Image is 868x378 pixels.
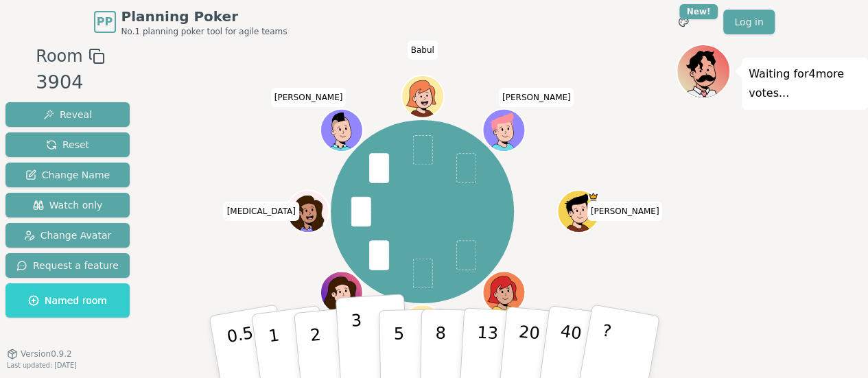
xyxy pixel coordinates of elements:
button: Reset [5,132,130,157]
button: Click to change your avatar [403,307,443,346]
p: Waiting for 4 more votes... [749,64,861,103]
span: No.1 planning poker tool for agile teams [121,26,288,37]
span: Version 0.9.2 [21,349,72,359]
button: Version0.9.2 [7,349,72,359]
button: Request a feature [5,253,130,278]
button: New! [671,10,696,34]
span: Change Name [25,168,110,182]
button: Named room [5,283,130,318]
span: Viney is the host [587,191,598,202]
button: Reveal [5,102,130,127]
span: Planning Poker [121,7,288,26]
span: Click to change your name [499,88,574,107]
span: Named room [28,294,107,307]
span: Click to change your name [408,40,438,60]
button: Change Avatar [5,223,130,248]
button: Change Name [5,163,130,187]
span: Change Avatar [24,228,112,242]
div: 3904 [36,69,104,97]
div: New! [679,4,718,19]
span: PP [97,14,113,30]
span: Last updated: [DATE] [7,362,77,369]
a: PPPlanning PokerNo.1 planning poker tool for agile teams [94,7,288,37]
span: Click to change your name [271,88,347,107]
button: Watch only [5,193,130,217]
span: Reveal [43,108,92,121]
span: Room [36,44,82,69]
span: Watch only [33,198,103,212]
span: Request a feature [16,259,119,272]
span: Click to change your name [587,202,663,221]
a: Log in [723,10,774,34]
span: Reset [46,138,89,152]
span: Click to change your name [224,202,299,221]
